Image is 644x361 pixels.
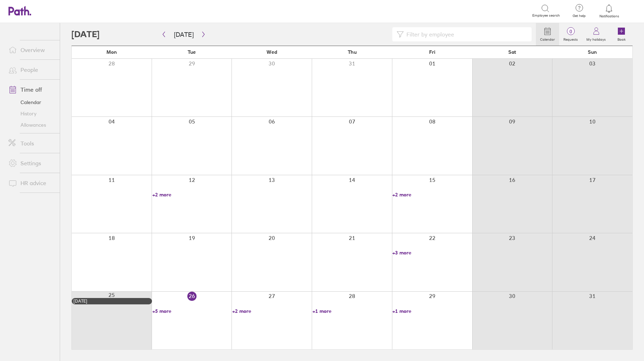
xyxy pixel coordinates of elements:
[559,29,582,34] span: 0
[582,35,610,42] label: My holidays
[168,29,199,40] button: [DATE]
[3,108,60,119] a: History
[79,7,97,14] div: Search
[3,82,60,97] a: Time off
[267,49,277,55] span: Wed
[152,308,232,314] a: +5 more
[392,308,472,314] a: +1 more
[536,23,559,46] a: Calendar
[536,35,559,42] label: Calendar
[532,13,560,18] span: Employee search
[3,119,60,131] a: Allowances
[3,176,60,190] a: HR advice
[508,49,516,55] span: Sat
[3,43,60,57] a: Overview
[152,191,232,198] a: +2 more
[348,49,357,55] span: Thu
[582,23,610,46] a: My holidays
[74,299,150,304] div: [DATE]
[232,308,312,314] a: +2 more
[3,97,60,108] a: Calendar
[404,28,527,41] input: Filter by employee
[613,35,630,42] label: Book
[568,14,591,18] span: Get help
[3,63,60,77] a: People
[610,23,633,46] a: Book
[3,156,60,170] a: Settings
[598,4,621,18] a: Notifications
[106,49,117,55] span: Mon
[559,35,582,42] label: Requests
[598,14,621,18] span: Notifications
[588,49,597,55] span: Sun
[3,136,60,150] a: Tools
[429,49,435,55] span: Fri
[392,250,472,256] a: +3 more
[559,23,582,46] a: 0Requests
[392,191,472,198] a: +2 more
[188,49,196,55] span: Tue
[312,308,392,314] a: +1 more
